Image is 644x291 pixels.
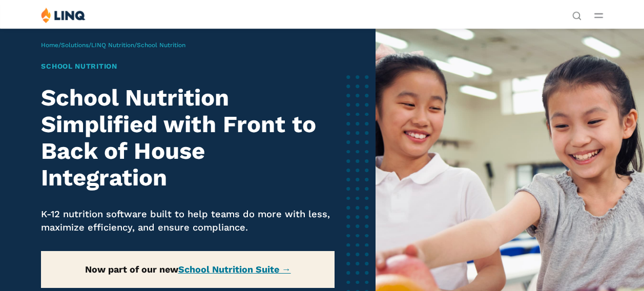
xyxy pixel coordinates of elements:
[137,41,185,49] span: School Nutrition
[572,10,581,19] button: Open Search Bar
[41,41,185,49] span: / / /
[178,264,291,275] a: School Nutrition Suite →
[91,41,134,49] a: LINQ Nutrition
[41,41,58,49] a: Home
[41,7,86,23] img: LINQ | K‑12 Software
[41,207,334,235] p: K-12 nutrition software built to help teams do more with less, maximize efficiency, and ensure co...
[41,85,334,192] h2: School Nutrition Simplified with Front to Back of House Integration
[572,7,581,19] nav: Utility Navigation
[41,61,334,72] h1: School Nutrition
[594,10,603,21] button: Open Main Menu
[85,264,291,275] strong: Now part of our new
[61,41,89,49] a: Solutions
